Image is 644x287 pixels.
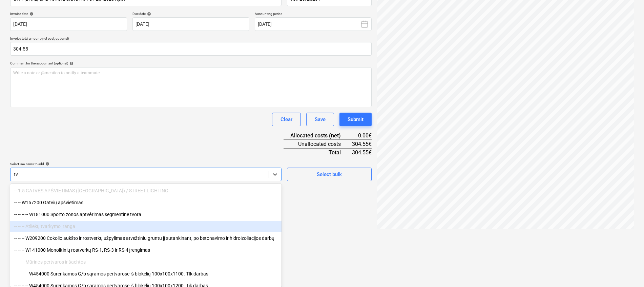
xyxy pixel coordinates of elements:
[10,268,282,279] div: -- -- -- -- W454000 Surenkamos G/b sąramos pertvarose iš blokelių 100x100x1100. TIk darbas
[10,185,282,196] div: -- 1.5 GATVĖS APŠVIETIMAS (GA) / STREET LIGHTING
[132,12,249,16] div: Due date
[348,115,363,124] div: Submit
[10,221,282,232] div: -- -- -- Atliekų tvarkymo įranga
[284,148,352,156] div: Total
[10,17,127,31] input: Invoice date not specified
[10,256,282,267] div: -- -- -- Mūrinės pertvaros ir šachtos
[255,17,372,31] button: [DATE]
[610,254,644,287] iframe: Chat Widget
[287,168,372,181] button: Select bulk
[315,115,326,124] div: Save
[317,170,342,179] div: Select bulk
[44,162,49,166] span: help
[10,233,282,244] div: -- -- -- W209200 Cokolio aukšto ir rostverkų užpylimas atvežtiniu gruntu jį sutankinant, po beton...
[10,162,282,166] div: Select line-items to add
[10,185,282,196] div: -- 1.5 GATVĖS APŠVIETIMAS ([GEOGRAPHIC_DATA]) / STREET LIGHTING
[352,140,372,148] div: 304.55€
[284,132,352,140] div: Allocated costs (net)
[132,17,249,31] input: Due date not specified
[10,36,372,42] p: Invoice total amount (net cost, optional)
[10,209,282,220] div: -- -- -- -- W181000 Sporto zonos aptvėrimas segmentine tvora
[10,245,282,255] div: -- -- -- W141000 Monolitinių rostverkų RS-1, RS-3 ir RS-4 įrengimas
[281,115,292,124] div: Clear
[28,12,34,16] span: help
[352,132,372,140] div: 0.00€
[10,42,372,56] input: Invoice total amount (net cost, optional)
[306,113,334,126] button: Save
[352,148,372,156] div: 304.55€
[339,113,372,126] button: Submit
[255,12,372,17] p: Accounting period
[146,12,151,16] span: help
[10,197,282,208] div: -- -- W157200 Gatvių apšvietimas
[284,140,352,148] div: Unallocated costs
[68,61,74,65] span: help
[10,12,127,16] div: Invoice date
[272,113,301,126] button: Clear
[10,61,372,65] div: Comment for the accountant (optional)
